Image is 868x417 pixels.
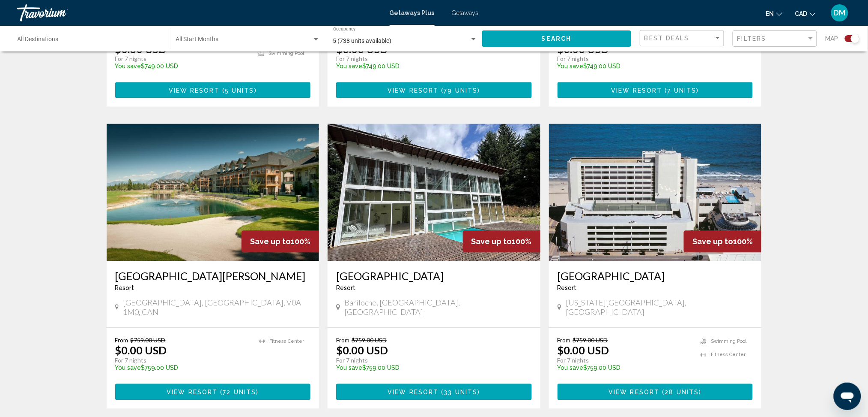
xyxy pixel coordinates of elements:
[662,87,699,94] span: ( )
[711,352,746,358] span: Fitness Center
[115,63,250,70] p: $749.00 USD
[107,124,319,261] img: ii_big1.jpg
[644,35,689,42] span: Best Deals
[795,10,808,17] span: CAD
[336,365,523,372] p: $759.00 USD
[388,389,438,396] span: View Resort
[826,33,838,45] span: Map
[115,270,311,283] a: [GEOGRAPHIC_DATA][PERSON_NAME]
[220,87,257,94] span: ( )
[115,55,250,63] p: For 7 nights
[665,389,699,396] span: 28 units
[115,63,141,70] span: You save
[438,87,480,94] span: ( )
[336,384,532,400] button: View Resort(33 units)
[668,87,697,94] span: 7 units
[766,10,774,17] span: en
[336,270,532,283] a: [GEOGRAPHIC_DATA]
[336,55,471,63] p: For 7 nights
[17,4,381,21] a: Travorium
[660,389,702,396] span: ( )
[611,87,662,94] span: View Resort
[336,63,362,70] span: You save
[463,231,540,253] div: 100%
[268,51,304,56] span: Swimming Pool
[336,63,471,70] p: $749.00 USD
[390,9,435,16] a: Getaways Plus
[829,4,851,22] button: User Menu
[167,389,218,396] span: View Resort
[115,384,311,400] button: View Resort(72 units)
[328,124,540,261] img: ii_cas1.jpg
[250,237,291,246] span: Save up to
[684,231,761,253] div: 100%
[169,87,220,94] span: View Resort
[333,37,392,44] span: 5 (738 units available)
[115,344,167,357] p: $0.00 USD
[737,35,767,42] span: Filters
[795,7,816,20] button: Change currency
[711,339,746,344] span: Swimming Pool
[558,344,609,357] p: $0.00 USD
[834,383,861,410] iframe: Button to launch messaging window
[542,36,572,42] span: Search
[115,357,251,365] p: For 7 nights
[558,357,692,365] p: For 7 nights
[123,298,310,317] span: [GEOGRAPHIC_DATA], [GEOGRAPHIC_DATA], V0A 1M0, CAN
[834,9,846,17] span: DM
[336,82,532,98] button: View Resort(79 units)
[558,270,753,283] h3: [GEOGRAPHIC_DATA]
[444,87,478,94] span: 79 units
[115,337,128,344] span: From
[452,9,479,16] a: Getaways
[131,337,166,344] span: $759.00 USD
[558,337,571,344] span: From
[644,35,722,42] mat-select: Sort by
[482,30,632,46] button: Search
[225,87,254,94] span: 5 units
[336,365,362,372] span: You save
[388,87,438,94] span: View Resort
[115,365,251,372] p: $759.00 USD
[609,389,660,396] span: View Resort
[115,82,311,98] button: View Resort(5 units)
[336,344,388,357] p: $0.00 USD
[558,82,753,98] button: View Resort(7 units)
[115,365,141,372] span: You save
[242,231,319,253] div: 100%
[336,285,355,292] span: Resort
[115,285,134,292] span: Resort
[269,339,304,344] span: Fitness Center
[444,389,478,396] span: 33 units
[566,298,753,317] span: [US_STATE][GEOGRAPHIC_DATA], [GEOGRAPHIC_DATA]
[558,63,693,70] p: $749.00 USD
[438,389,480,396] span: ( )
[218,389,259,396] span: ( )
[336,337,349,344] span: From
[733,30,817,48] button: Filter
[558,384,753,400] button: View Resort(28 units)
[223,389,257,396] span: 72 units
[558,63,584,70] span: You save
[558,285,577,292] span: Resort
[766,7,782,20] button: Change language
[692,237,733,246] span: Save up to
[558,365,692,372] p: $759.00 USD
[573,337,608,344] span: $759.00 USD
[558,365,584,372] span: You save
[345,298,532,317] span: Bariloche, [GEOGRAPHIC_DATA], [GEOGRAPHIC_DATA]
[352,337,387,344] span: $759.00 USD
[549,124,762,261] img: ii_bqt1.jpg
[471,237,512,246] span: Save up to
[558,55,693,63] p: For 7 nights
